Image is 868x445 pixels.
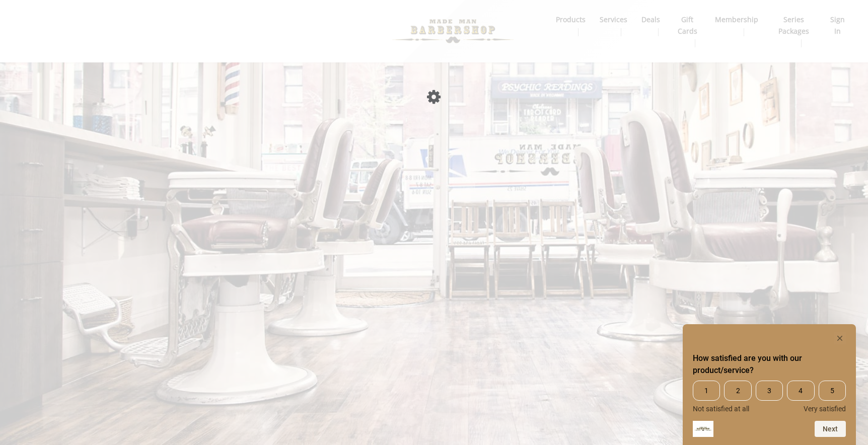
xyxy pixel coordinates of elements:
[804,405,846,413] span: Very satisfied
[693,381,846,413] div: How satisfied are you with our product/service? Select an option from 1 to 5, with 1 being Not sa...
[693,405,749,413] span: Not satisfied at all
[693,352,846,377] h2: How satisfied are you with our product/service? Select an option from 1 to 5, with 1 being Not sa...
[693,381,720,401] span: 1
[724,381,751,401] span: 2
[834,332,846,344] button: Hide survey
[819,381,846,401] span: 5
[787,381,814,401] span: 4
[756,381,783,401] span: 3
[693,332,846,437] div: How satisfied are you with our product/service? Select an option from 1 to 5, with 1 being Not sa...
[815,421,846,437] button: Next question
